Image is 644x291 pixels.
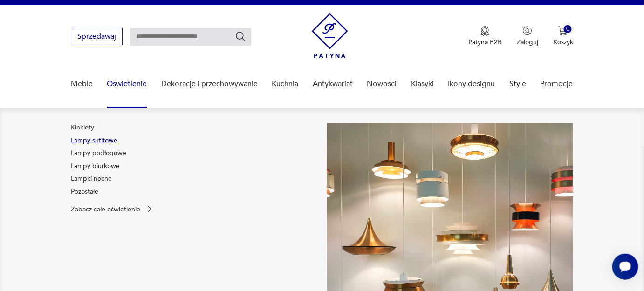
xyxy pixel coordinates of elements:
[71,136,117,145] a: Lampy sufitowe
[71,187,98,196] a: Pozostałe
[312,13,348,58] img: Patyna - sklep z meblami i dekoracjami vintage
[411,66,434,102] a: Klasyki
[564,25,572,33] div: 0
[235,31,246,42] button: Szukaj
[367,66,397,102] a: Nowości
[71,28,123,45] button: Sprzedawaj
[71,34,123,41] a: Sprzedawaj
[71,123,94,132] a: Kinkiety
[468,26,502,47] a: Ikona medaluPatyna B2B
[161,66,258,102] a: Dekoracje i przechowywanie
[523,26,532,35] img: Ikonka użytkownika
[71,162,120,171] a: Lampy biurkowe
[517,26,538,47] button: Zaloguj
[558,26,568,35] img: Ikona koszyka
[468,26,502,47] button: Patyna B2B
[553,38,573,47] p: Koszyk
[612,254,638,280] iframe: Smartsupp widget button
[71,204,154,214] a: Zobacz całe oświetlenie
[71,174,112,183] a: Lampki nocne
[313,66,353,102] a: Antykwariat
[71,66,93,102] a: Meble
[71,206,140,212] p: Zobacz całe oświetlenie
[509,66,526,102] a: Style
[272,66,299,102] a: Kuchnia
[517,38,538,47] p: Zaloguj
[71,149,126,158] a: Lampy podłogowe
[541,66,573,102] a: Promocje
[107,66,147,102] a: Oświetlenie
[480,26,490,36] img: Ikona medalu
[468,38,502,47] p: Patyna B2B
[553,26,573,47] button: 0Koszyk
[448,66,495,102] a: Ikony designu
